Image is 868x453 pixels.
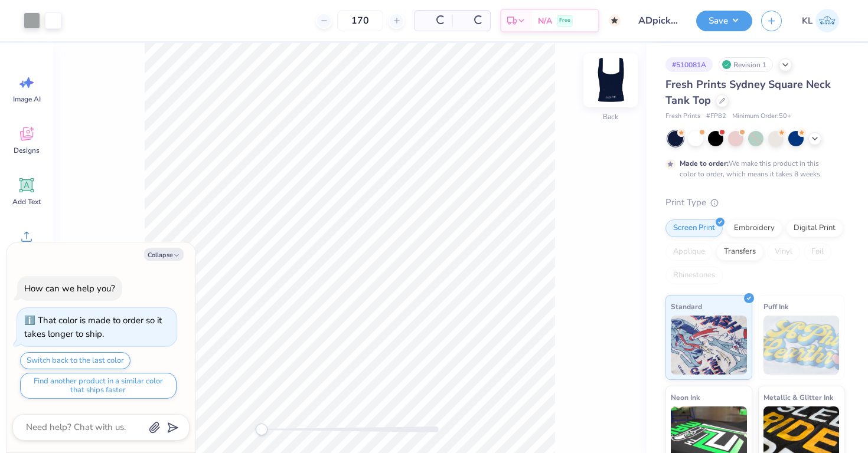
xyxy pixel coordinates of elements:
[671,316,747,375] img: Standard
[20,352,130,369] button: Switch back to the last color
[802,14,812,28] span: KL
[24,283,115,294] div: How can we help you?
[665,111,700,122] span: Fresh Prints
[665,77,831,107] span: Fresh Prints Sydney Square Neck Tank Top
[337,10,383,31] input: – –
[763,300,788,313] span: Puff Ink
[786,219,843,237] div: Digital Print
[256,424,267,435] div: Accessibility label
[665,57,713,72] div: # 510081A
[603,111,618,122] div: Back
[797,9,844,32] a: KL
[144,248,184,261] button: Collapse
[671,300,702,313] span: Standard
[14,146,40,155] span: Designs
[726,219,782,237] div: Embroidery
[665,267,723,284] div: Rhinestones
[732,111,791,122] span: Minimum Order: 50 +
[815,9,839,32] img: Katelyn Lizano
[24,314,162,340] div: That color is made to order so it takes longer to ship.
[719,57,773,72] div: Revision 1
[629,9,687,32] input: Untitled Design
[716,243,763,261] div: Transfers
[706,111,726,122] span: # FP82
[13,94,41,104] span: Image AI
[804,243,831,261] div: Foil
[20,373,177,399] button: Find another product in a similar color that ships faster
[763,316,840,375] img: Puff Ink
[587,57,634,104] img: Back
[671,391,700,403] span: Neon Ink
[665,196,844,209] div: Print Type
[559,17,570,25] span: Free
[767,243,800,261] div: Vinyl
[665,243,713,261] div: Applique
[538,15,552,27] span: N/A
[680,159,729,168] strong: Made to order:
[696,11,752,31] button: Save
[763,391,833,403] span: Metallic & Glitter Ink
[12,197,41,206] span: Add Text
[680,158,825,179] div: We make this product in this color to order, which means it takes 8 weeks.
[665,219,723,237] div: Screen Print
